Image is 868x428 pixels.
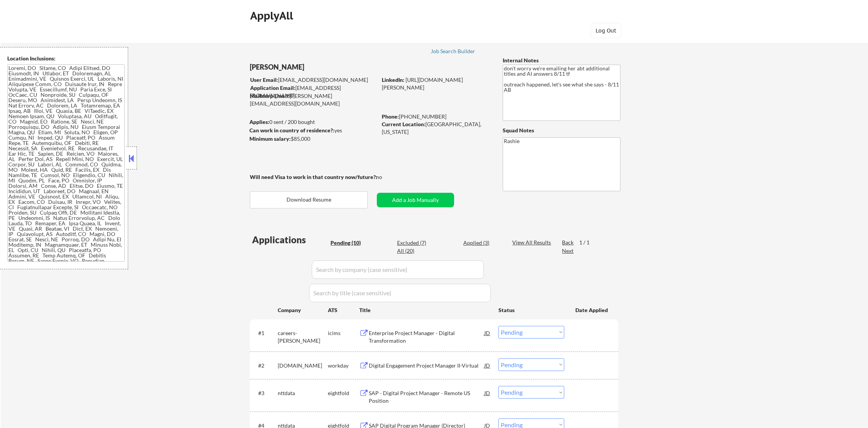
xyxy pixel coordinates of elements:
div: nttdata [278,389,328,397]
div: Title [359,306,491,314]
div: [PHONE_NUMBER] [382,113,490,120]
div: Squad Notes [503,127,620,134]
strong: User Email: [250,76,278,83]
div: Enterprise Project Manager - Digital Transformation [369,329,484,344]
div: $85,000 [249,135,377,143]
div: #2 [258,362,272,369]
div: 1 / 1 [579,239,597,246]
div: ATS [328,306,359,314]
button: Download Resume [250,191,368,208]
div: Excluded (7) [397,239,435,247]
div: workday [328,362,359,369]
strong: Applies: [249,119,269,125]
div: Internal Notes [503,57,620,64]
input: Search by company (case sensitive) [312,260,484,279]
button: Add a Job Manually [377,193,454,207]
div: Digital Engagement Project Manager II-Virtual [369,362,484,369]
div: JD [484,386,491,400]
div: Back [562,239,574,246]
div: Company [278,306,328,314]
div: ApplyAll [250,9,295,22]
div: Date Applied [575,306,609,314]
div: Pending (10) [331,239,369,247]
div: View All Results [512,239,553,246]
div: SAP - Digital Project Manager - Remote US Position [369,389,484,404]
div: Status [498,303,564,317]
div: Job Search Builder [431,49,476,54]
div: Applications [252,235,328,244]
input: Search by title (case sensitive) [309,284,491,302]
div: [DOMAIN_NAME] [278,362,328,369]
div: #1 [258,329,272,337]
div: 0 sent / 200 bought [249,118,377,126]
div: Location Inclusions: [7,55,125,62]
div: yes [249,127,375,134]
div: [GEOGRAPHIC_DATA], [US_STATE] [382,120,490,135]
a: Job Search Builder [431,48,476,56]
div: eightfold [328,389,359,397]
div: #3 [258,389,272,397]
div: [PERSON_NAME][EMAIL_ADDRESS][DOMAIN_NAME] [250,92,377,107]
div: [PERSON_NAME] [250,62,407,72]
div: Applied (3) [463,239,502,247]
div: [EMAIL_ADDRESS][DOMAIN_NAME] [250,76,377,84]
strong: LinkedIn: [382,76,404,83]
strong: Mailslurp Email: [250,93,290,99]
strong: Minimum salary: [249,135,291,142]
div: icims [328,329,359,337]
strong: Phone: [382,113,399,120]
strong: Application Email: [250,85,295,91]
div: JD [484,358,491,372]
div: All (20) [397,247,435,255]
div: [EMAIL_ADDRESS][DOMAIN_NAME] [250,84,377,99]
strong: Can work in country of residence?: [249,127,334,133]
button: Log Out [591,23,621,38]
a: [URL][DOMAIN_NAME][PERSON_NAME] [382,76,463,91]
div: Next [562,247,574,255]
div: no [376,173,398,181]
strong: Current Location: [382,121,425,127]
div: JD [484,326,491,340]
strong: Will need Visa to work in that country now/future?: [250,174,377,180]
div: careers-[PERSON_NAME] [278,329,328,344]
